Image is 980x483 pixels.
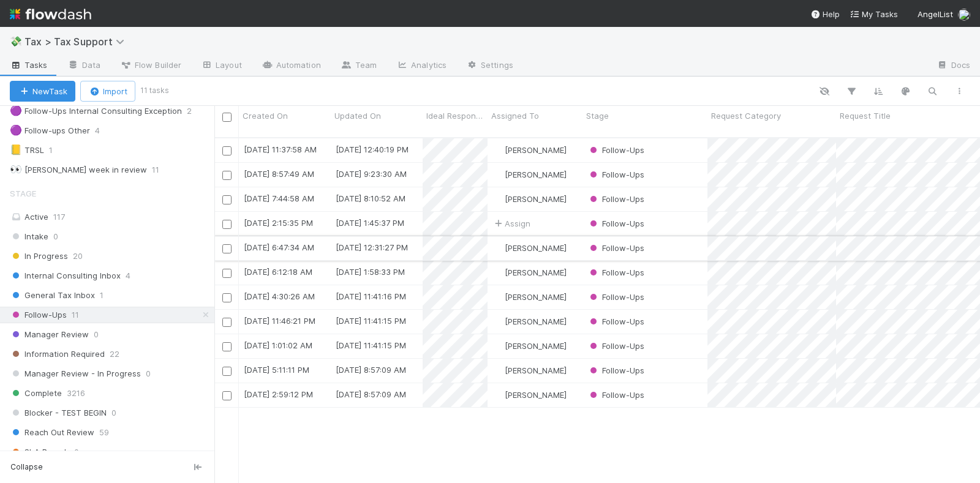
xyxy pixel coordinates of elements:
[493,170,503,179] img: avatar_d45d11ee-0024-4901-936f-9df0a9cc3b4e.png
[10,164,22,174] span: 👀
[10,162,147,178] div: [PERSON_NAME] week in review
[587,170,644,179] span: Follow-Ups
[10,36,22,47] span: 💸
[244,168,314,180] div: [DATE] 8:57:49 AM
[73,249,83,264] span: 20
[10,105,22,116] span: 🟣
[334,110,381,122] span: Updated On
[587,144,644,156] div: Follow-Ups
[146,366,151,381] span: 0
[505,341,567,351] span: [PERSON_NAME]
[586,110,609,122] span: Stage
[10,103,182,119] div: Follow-Ups Internal Consulting Exception
[587,390,644,400] span: Follow-Ups
[10,288,95,303] span: General Tax Inbox
[336,290,406,302] div: [DATE] 11:41:16 PM
[336,168,407,180] div: [DATE] 9:23:30 AM
[493,390,503,400] img: avatar_37569647-1c78-4889-accf-88c08d42a236.png
[958,9,970,21] img: avatar_cc3a00d7-dd5c-4a2f-8d58-dd6545b20c0d.png
[492,291,567,303] div: [PERSON_NAME]
[336,339,406,351] div: [DATE] 11:41:15 PM
[493,341,503,351] img: avatar_37569647-1c78-4889-accf-88c08d42a236.png
[244,364,309,376] div: [DATE] 5:11:11 PM
[67,386,85,401] span: 3216
[492,389,567,401] div: [PERSON_NAME]
[10,229,48,244] span: Intake
[492,193,567,205] div: [PERSON_NAME]
[187,103,204,119] span: 2
[493,194,503,204] img: avatar_66854b90-094e-431f-b713-6ac88429a2b8.png
[587,292,644,302] span: Follow-Ups
[587,217,644,230] div: Follow-Ups
[222,171,232,180] input: Toggle Row Selected
[10,307,67,323] span: Follow-Ups
[587,340,644,352] div: Follow-Ups
[587,242,644,254] div: Follow-Ups
[587,168,644,181] div: Follow-Ups
[492,266,567,279] div: [PERSON_NAME]
[244,290,315,302] div: [DATE] 4:30:26 AM
[222,269,232,278] input: Toggle Row Selected
[10,425,94,440] span: Reach Out Review
[222,367,232,376] input: Toggle Row Selected
[222,220,232,229] input: Toggle Row Selected
[711,110,781,122] span: Request Category
[10,249,68,264] span: In Progress
[505,268,567,277] span: [PERSON_NAME]
[10,4,91,24] img: logo-inverted-e16ddd16eac7371096b0.svg
[587,364,644,376] div: Follow-Ups
[850,9,898,19] span: My Tasks
[505,390,567,400] span: [PERSON_NAME]
[587,266,644,279] div: Follow-Ups
[840,110,891,122] span: Request Title
[587,389,644,401] div: Follow-Ups
[244,217,313,229] div: [DATE] 2:15:35 PM
[492,217,530,230] span: Assign
[587,194,644,204] span: Follow-Ups
[505,145,567,155] span: [PERSON_NAME]
[10,386,62,401] span: Complete
[426,110,484,122] span: Ideal Response Date
[493,316,503,326] img: avatar_cbf6e7c1-1692-464b-bc1b-b8582b2cbdce.png
[74,444,79,460] span: 0
[336,266,405,278] div: [DATE] 1:58:33 PM
[222,146,232,155] input: Toggle Row Selected
[222,318,232,327] input: Toggle Row Selected
[244,192,314,204] div: [DATE] 7:44:58 AM
[244,315,315,327] div: [DATE] 11:46:21 PM
[152,162,171,178] span: 11
[222,342,232,351] input: Toggle Row Selected
[10,123,90,138] div: Follow-ups Other
[336,241,408,253] div: [DATE] 12:31:27 PM
[110,56,191,76] a: Flow Builder
[110,346,119,362] span: 22
[587,365,644,375] span: Follow-Ups
[10,181,36,206] span: Stage
[10,209,211,225] div: Active
[336,217,404,229] div: [DATE] 1:45:37 PM
[10,346,105,362] span: Information Required
[10,327,89,342] span: Manager Review
[80,81,135,102] button: Import
[492,168,567,181] div: [PERSON_NAME]
[10,444,69,460] span: SLA Breach
[492,340,567,352] div: [PERSON_NAME]
[587,193,644,205] div: Follow-Ups
[587,268,644,277] span: Follow-Ups
[10,59,48,71] span: Tasks
[491,110,539,122] span: Assigned To
[252,56,331,76] a: Automation
[587,219,644,228] span: Follow-Ups
[810,8,840,20] div: Help
[493,268,503,277] img: avatar_9d20afb4-344c-4512-8880-fee77f5fe71b.png
[493,243,503,253] img: avatar_d45d11ee-0024-4901-936f-9df0a9cc3b4e.png
[492,144,567,156] div: [PERSON_NAME]
[99,425,109,440] span: 59
[336,315,406,327] div: [DATE] 11:41:15 PM
[493,145,503,155] img: avatar_6db445ce-3f56-49af-8247-57cf2b85f45b.png
[10,143,44,158] div: TRSL
[587,341,644,351] span: Follow-Ups
[120,59,181,71] span: Flow Builder
[336,192,405,204] div: [DATE] 8:10:52 AM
